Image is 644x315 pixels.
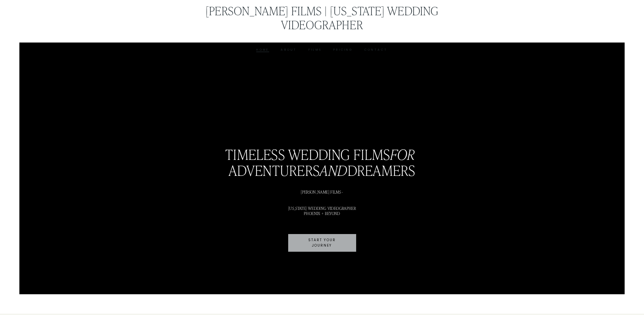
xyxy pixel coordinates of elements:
a: Home [256,47,269,52]
a: Films [309,47,322,52]
a: START YOUR JOURNEY [288,234,356,252]
a: Contact [364,47,388,52]
a: About [281,47,297,52]
a: Pricing [333,47,353,52]
a: [PERSON_NAME] Films | [US_STATE] Wedding Videographer [206,3,438,32]
em: for [390,145,415,163]
h1: [US_STATE] WEDDING VIDEOGRAPHER PHOENIX + BEYOND [118,206,526,216]
em: and [320,161,348,179]
h2: timeless wedding films ADVENTURERS DREAMERS [118,146,526,178]
h1: [PERSON_NAME] FILMS - [118,189,526,194]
